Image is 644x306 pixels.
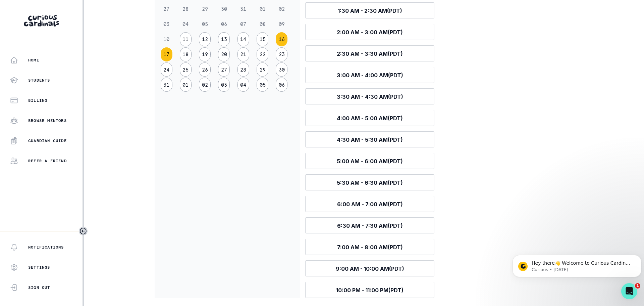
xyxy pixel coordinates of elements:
[28,98,47,103] p: Billing
[305,110,434,126] button: 4:00 AM - 5:00 AM(PDT)
[305,196,434,212] button: 6:00 AM - 7:00 AM(PDT)
[276,32,287,46] button: 16
[28,158,67,164] p: Refer a friend
[337,50,403,57] span: 2:30 AM - 3:30 AM (PDT)
[305,174,434,190] button: 5:30 AM - 6:30 AM(PDT)
[337,222,403,229] span: 6:30 AM - 7:30 AM (PDT)
[161,47,172,61] button: 17
[28,57,39,63] p: Home
[337,244,403,251] span: 7:00 AM - 8:00 AM (PDT)
[199,32,211,46] button: 12
[276,47,287,61] button: 23
[510,241,644,288] iframe: Intercom notifications message
[635,283,640,289] span: 1
[305,217,434,233] button: 6:30 AM - 7:30 AM(PDT)
[337,72,403,79] span: 3:00 AM - 4:00 AM (PDT)
[180,62,192,77] button: 25
[338,7,402,14] span: 1:30 AM - 2:30 AM (PDT)
[24,15,59,27] img: Curious Cardinals Logo
[257,47,268,61] button: 22
[28,118,67,123] p: Browse Mentors
[218,62,230,77] button: 27
[336,265,404,272] span: 9:00 AM - 10:00 AM (PDT)
[180,78,192,92] button: 01
[257,62,268,77] button: 29
[305,260,434,276] button: 9:00 AM - 10:00 AM(PDT)
[305,45,434,61] button: 2:30 AM - 3:30 AM(PDT)
[337,29,403,36] span: 2:00 AM - 3:00 AM (PDT)
[218,47,230,61] button: 20
[79,227,88,235] button: Toggle sidebar
[337,136,403,143] span: 4:30 AM - 5:30 AM (PDT)
[305,67,434,83] button: 3:00 AM - 4:00 AM(PDT)
[28,78,50,83] p: Students
[621,283,637,299] iframe: Intercom live chat
[337,115,403,122] span: 4:00 AM - 5:00 AM (PDT)
[305,2,434,18] button: 1:30 AM - 2:30 AM(PDT)
[337,158,403,165] span: 5:00 AM - 6:00 AM (PDT)
[305,239,434,255] button: 7:00 AM - 8:00 AM(PDT)
[305,88,434,104] button: 3:30 AM - 4:30 AM(PDT)
[161,78,172,92] button: 31
[28,245,64,250] p: Notifications
[180,47,192,61] button: 18
[218,78,230,92] button: 03
[199,62,211,77] button: 26
[199,78,211,92] button: 02
[337,93,403,100] span: 3:30 AM - 4:30 AM (PDT)
[257,78,268,92] button: 05
[218,32,230,46] button: 13
[199,47,211,61] button: 19
[305,282,434,298] button: 10:00 PM - 11:00 PM(PDT)
[305,24,434,40] button: 2:00 AM - 3:00 AM(PDT)
[276,62,287,77] button: 30
[161,62,172,77] button: 24
[337,201,403,208] span: 6:00 AM - 7:00 AM (PDT)
[257,32,268,46] button: 15
[237,32,249,46] button: 14
[28,138,67,143] p: Guardian Guide
[237,78,249,92] button: 04
[28,285,50,290] p: Sign Out
[237,62,249,77] button: 28
[276,78,287,92] button: 06
[237,47,249,61] button: 21
[28,265,50,270] p: Settings
[305,153,434,169] button: 5:00 AM - 6:00 AM(PDT)
[305,131,434,147] button: 4:30 AM - 5:30 AM(PDT)
[180,32,192,46] button: 11
[336,287,404,294] span: 10:00 PM - 11:00 PM (PDT)
[337,179,403,186] span: 5:30 AM - 6:30 AM (PDT)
